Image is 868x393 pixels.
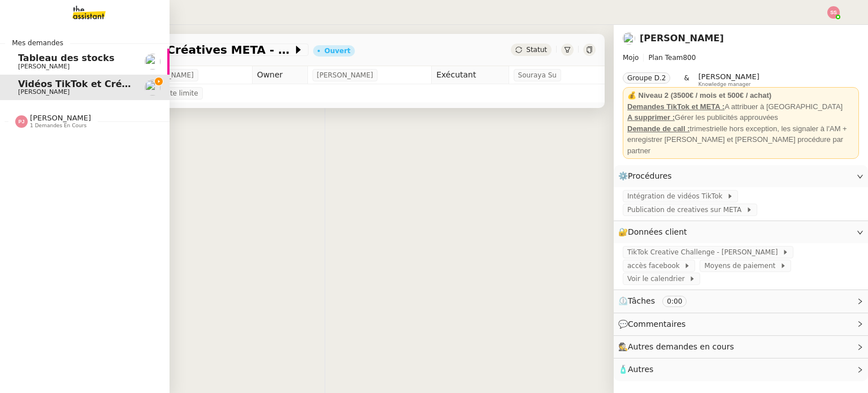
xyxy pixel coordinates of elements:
[628,227,687,236] span: Données client
[18,53,114,63] span: Tableau des stocks
[623,72,670,84] nz-tag: Groupe D.2
[614,336,868,358] div: 🕵️Autres demandes en cours
[827,6,840,19] img: svg
[623,32,635,45] img: users%2FCk7ZD5ubFNWivK6gJdIkoi2SB5d2%2Favatar%2F3f84dbb7-4157-4842-a987-fca65a8b7a9a
[627,102,724,111] u: Demandes TikTok et META :
[618,365,653,374] span: 🧴
[627,101,854,113] div: A attribuer à [GEOGRAPHIC_DATA]
[30,123,86,129] span: 1 demandes en cours
[683,54,696,62] span: 800
[640,33,724,44] a: [PERSON_NAME]
[317,70,374,81] span: [PERSON_NAME]
[15,115,28,128] img: svg
[618,226,692,239] span: 🔐
[614,359,868,381] div: 🧴Autres
[614,313,868,335] div: 💬Commentaires
[618,319,691,329] span: 💬
[704,260,779,271] span: Moyens de paiement
[618,342,739,351] span: 🕵️
[698,72,759,87] app-user-label: Knowledge manager
[662,296,687,307] nz-tag: 0:00
[618,296,696,305] span: ⏲️
[627,112,854,123] div: Gérer les publicités approuvées
[18,63,70,70] span: [PERSON_NAME]
[628,171,672,180] span: Procédures
[618,170,677,183] span: ⚙️
[614,221,868,243] div: 🔐Données client
[698,72,759,81] span: [PERSON_NAME]
[627,247,782,258] span: TikTok Creative Challenge - [PERSON_NAME]
[30,114,91,122] span: [PERSON_NAME]
[627,273,689,284] span: Voir le calendrier
[18,79,277,89] span: Vidéos TikTok et Créatives META - septembre 2025
[627,124,690,133] u: Demande de call :
[623,54,639,62] span: Mojo
[627,204,746,215] span: Publication de creatives sur META
[648,54,683,62] span: Plan Team
[145,54,160,70] img: users%2FAXgjBsdPtrYuxuZvIJjRexEdqnq2%2Favatar%2F1599931753966.jpeg
[628,296,655,305] span: Tâches
[627,191,727,202] span: Intégration de vidéos TikTok
[18,88,70,96] span: [PERSON_NAME]
[59,44,293,55] span: Vidéos TikTok et Créatives META - septembre 2025
[324,47,350,54] div: Ouvert
[145,80,160,96] img: users%2FCk7ZD5ubFNWivK6gJdIkoi2SB5d2%2Favatar%2F3f84dbb7-4157-4842-a987-fca65a8b7a9a
[5,37,70,49] span: Mes demandes
[627,91,771,100] strong: 💰 Niveau 2 (3500€ / mois et 500€ / achat)
[518,70,557,81] span: Souraya Su
[627,123,854,157] div: trimestrielle hors exception, les signaler à l'AM + enregistrer [PERSON_NAME] et [PERSON_NAME] pr...
[614,165,868,187] div: ⚙️Procédures
[628,365,653,374] span: Autres
[628,319,685,329] span: Commentaires
[432,66,509,84] td: Exécutant
[684,72,689,87] span: &
[627,113,675,122] u: A supprimer :
[628,342,734,351] span: Autres demandes en cours
[614,290,868,312] div: ⏲️Tâches 0:00
[627,260,684,271] span: accès facebook
[252,66,307,84] td: Owner
[698,81,751,88] span: Knowledge manager
[526,46,547,54] span: Statut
